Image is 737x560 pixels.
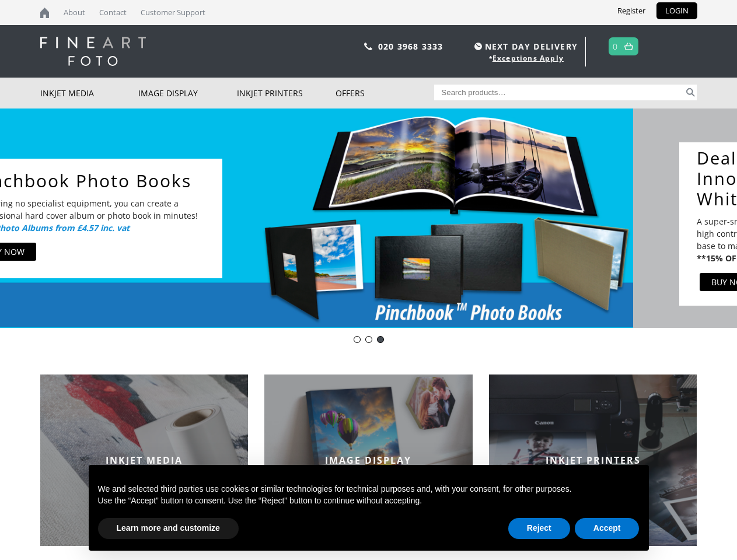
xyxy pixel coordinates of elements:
a: Inkjet Printers [237,78,336,108]
button: Reject [508,518,570,539]
p: Use the “Accept” button to consent. Use the “Reject” button to continue without accepting. [98,495,640,507]
img: basket.svg [624,43,633,50]
button: Search [684,85,697,100]
a: Image Display [138,78,237,108]
img: phone.svg [364,43,372,50]
a: 0 [613,38,618,55]
div: pinch book [365,336,372,343]
h2: INKJET PRINTERS [489,454,697,467]
span: NEXT DAY DELIVERY [471,40,578,53]
button: Accept [575,518,640,539]
div: Choose slide to display. [351,334,386,345]
p: We and selected third parties use cookies or similar technologies for technical purposes and, wit... [98,484,640,495]
img: next arrow [710,209,728,228]
div: Innova-general [354,336,361,343]
button: Learn more and customize [98,518,239,539]
a: Offers [336,78,434,108]
img: logo-white.svg [40,37,146,66]
div: DOTWEEK- IFA39 [377,336,384,343]
a: Inkjet Media [40,78,139,108]
input: Search products… [434,85,684,100]
a: 020 3968 3333 [378,41,443,52]
h2: INKJET MEDIA [40,454,249,467]
h2: IMAGE DISPLAY [264,454,473,467]
a: Exceptions Apply [493,53,564,63]
a: Register [609,2,654,19]
img: previous arrow [9,209,27,228]
img: time.svg [474,43,482,50]
a: LOGIN [656,2,697,19]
